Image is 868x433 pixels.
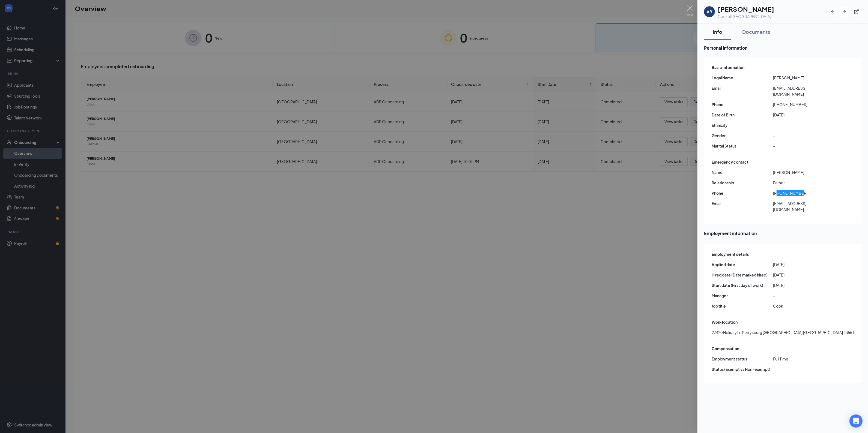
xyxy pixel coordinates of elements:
[773,143,834,149] span: -
[773,133,834,139] span: -
[842,9,847,14] svg: ArrowRight
[712,75,773,81] span: Legal Name
[718,14,774,19] div: Cook at [GEOGRAPHIC_DATA]
[712,64,744,70] span: Basic information
[712,159,748,165] span: Emergency contact
[712,366,773,372] span: Status (Exempt vs Non-exempt)
[718,4,774,14] h1: [PERSON_NAME]
[773,75,834,81] span: [PERSON_NAME]
[773,112,834,118] span: [DATE]
[773,190,834,196] span: [PHONE_NUMBER]
[704,44,861,51] span: Personal information
[773,85,834,97] span: [EMAIL_ADDRESS][DOMAIN_NAME]
[773,293,834,299] span: -
[704,230,861,237] span: Employment information
[712,329,854,335] span: 27420 Holiday Ln Perrysburg [GEOGRAPHIC_DATA] [GEOGRAPHIC_DATA] 43551
[712,303,773,309] span: Job title
[742,28,770,35] div: Documents
[773,366,834,372] span: -
[712,122,773,128] span: Ethnicity
[712,101,773,107] span: Phone
[773,272,834,278] span: [DATE]
[773,282,834,288] span: [DATE]
[709,28,726,35] div: Info
[712,180,773,186] span: Relationship
[712,85,773,91] span: Email
[712,169,773,175] span: Name
[773,356,834,362] span: Full Time
[773,200,834,212] span: [EMAIL_ADDRESS][DOMAIN_NAME]
[712,319,738,325] span: Work location
[712,356,773,362] span: Employment status
[773,180,834,186] span: Father
[712,112,773,118] span: Date of Birth
[712,282,773,288] span: Start date (First day of work)
[712,190,773,196] span: Phone
[773,101,834,107] span: [PHONE_NUMBER]
[712,345,739,351] span: Compensation
[849,414,863,428] div: Open Intercom Messenger
[830,9,835,14] svg: ArrowLeftNew
[712,133,773,139] span: Gender
[712,251,749,257] span: Employment details
[773,303,834,309] span: Cook
[712,143,773,149] span: Marital Status
[712,261,773,267] span: Applied date
[773,122,834,128] span: -
[712,200,773,206] span: Email
[840,7,849,17] button: ArrowRight
[712,293,773,299] span: Manager
[852,7,861,17] button: ExternalLink
[707,9,712,14] div: AB
[712,272,773,278] span: Hired date (Date marked hired)
[773,169,834,175] span: [PERSON_NAME]
[773,261,834,267] span: [DATE]
[854,9,859,14] svg: ExternalLink
[828,7,837,17] button: ArrowLeftNew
